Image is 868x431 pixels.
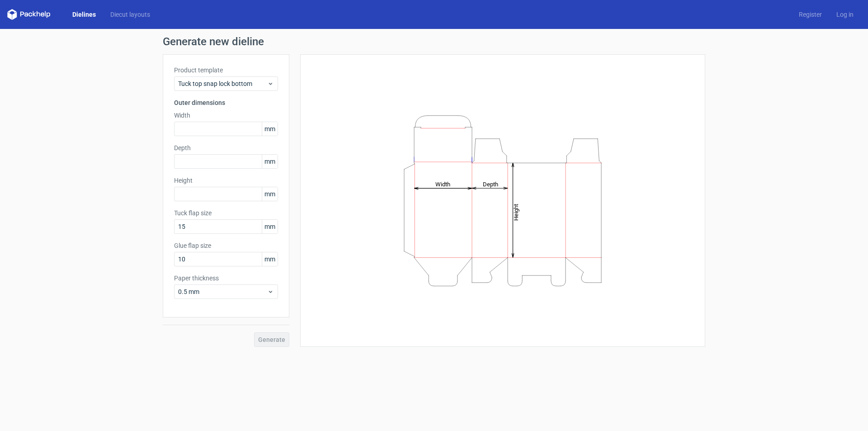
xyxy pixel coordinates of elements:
tspan: Depth [483,180,498,187]
a: Log in [829,10,861,19]
label: Depth [174,143,278,152]
label: Tuck flap size [174,208,278,218]
span: Tuck top snap lock bottom [178,79,267,88]
span: mm [262,155,278,168]
h1: Generate new dieline [163,36,705,47]
span: mm [262,187,278,201]
span: mm [262,122,278,136]
label: Width [174,111,278,120]
label: Paper thickness [174,274,278,283]
tspan: Height [513,204,519,220]
tspan: Width [435,180,450,187]
span: mm [262,220,278,233]
a: Dielines [65,10,103,19]
h3: Outer dimensions [174,98,278,107]
a: Register [792,10,829,19]
label: Height [174,176,278,185]
a: Diecut layouts [103,10,157,19]
span: 0.5 mm [178,287,267,296]
label: Glue flap size [174,241,278,250]
label: Product template [174,66,278,75]
span: mm [262,252,278,266]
